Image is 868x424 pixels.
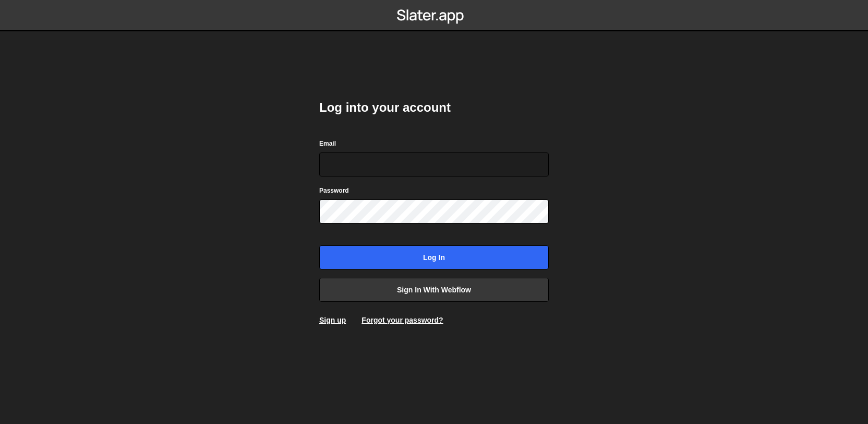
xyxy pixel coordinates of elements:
a: Forgot your password? [361,316,443,324]
h2: Log into your account [319,99,549,116]
input: Log in [319,245,549,269]
a: Sign up [319,316,346,324]
a: Sign in with Webflow [319,278,549,302]
label: Password [319,185,349,196]
label: Email [319,138,336,149]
